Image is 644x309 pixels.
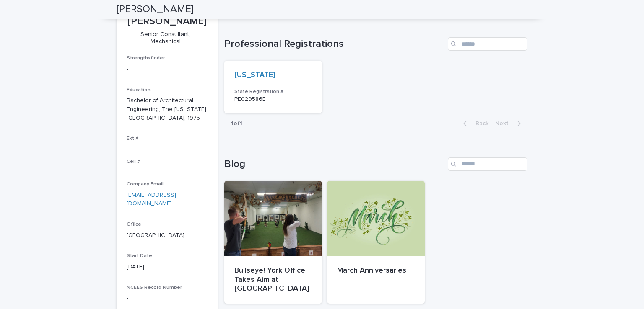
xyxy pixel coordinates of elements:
p: March Anniversaries [337,266,415,276]
span: NCEES Record Number [127,285,182,290]
h1: Professional Registrations [224,38,444,50]
span: Office [127,222,141,227]
span: Cell # [127,159,140,164]
p: [DATE] [127,263,208,271]
a: [EMAIL_ADDRESS][DOMAIN_NAME] [127,192,176,207]
button: Next [492,120,527,127]
span: Ext # [127,136,138,141]
a: March Anniversaries [327,181,425,304]
p: Bullseye! York Office Takes Aim at [GEOGRAPHIC_DATA] [234,266,312,294]
span: Next [495,121,514,126]
a: Bullseye! York Office Takes Aim at [GEOGRAPHIC_DATA] [224,181,322,304]
p: 1 of 1 [224,113,249,134]
button: Back [457,120,492,127]
input: Search [448,37,527,51]
p: [GEOGRAPHIC_DATA] [127,231,208,240]
p: - [127,294,208,303]
span: Back [470,121,488,126]
a: [US_STATE] State Registration #PE029586E [224,61,322,113]
h2: [PERSON_NAME] [117,3,194,15]
p: PE029586E [234,96,312,103]
h3: State Registration # [234,88,312,95]
input: Search [448,157,527,171]
span: Start Date [127,253,152,258]
span: Education [127,88,151,93]
p: - [127,65,208,74]
p: [PERSON_NAME] [127,15,208,28]
h1: Blog [224,158,444,170]
a: [US_STATE] [234,71,275,80]
span: Strengthsfinder [127,56,165,61]
p: Senior Consultant, Mechanical [127,31,204,45]
span: Company Email [127,182,164,187]
p: Bachelor of Architectural Engineering, The [US_STATE][GEOGRAPHIC_DATA], 1975 [127,96,208,122]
